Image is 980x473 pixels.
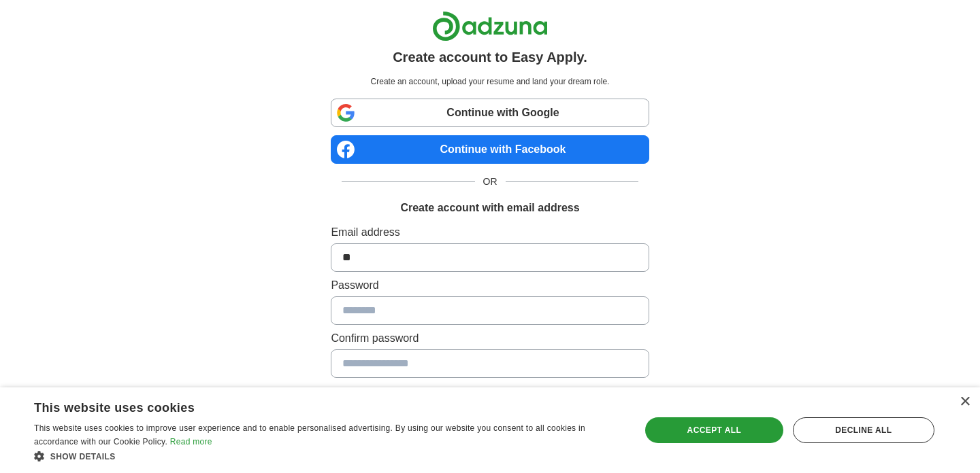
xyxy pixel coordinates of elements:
a: Continue with Facebook [331,135,649,164]
label: Email address [331,224,649,241]
div: This website uses cookies [34,396,589,416]
label: Confirm password [331,330,649,347]
a: Read more, opens a new window [170,437,212,446]
span: This website uses cookies to improve user experience and to enable personalised advertising. By u... [34,423,585,446]
p: Create an account, upload your resume and land your dream role. [333,75,646,88]
div: Decline all [793,417,934,443]
div: Close [960,397,970,407]
span: Show details [50,452,116,461]
img: Adzuna logo [432,11,548,41]
div: Show details [34,449,623,463]
label: Password [331,277,649,294]
h1: Create account to Easy Apply. [393,47,587,67]
span: OR [475,175,506,189]
a: Continue with Google [331,99,649,127]
h1: Create account with email address [400,200,579,216]
div: Accept all [645,417,783,443]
